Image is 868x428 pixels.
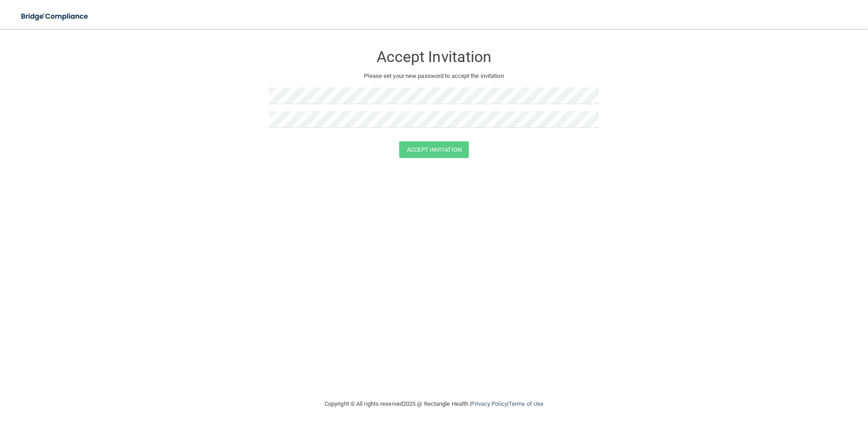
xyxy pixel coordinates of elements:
h3: Accept Invitation [269,48,599,65]
a: Terms of Use [509,400,543,407]
img: bridge_compliance_login_screen.278c3ca4.svg [14,7,97,26]
div: Copyright © All rights reserved 2025 @ Rectangle Health | | [269,390,599,418]
button: Accept Invitation [399,141,469,158]
p: Please set your new password to accept the invitation [276,71,592,82]
a: Privacy Policy [471,400,507,407]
